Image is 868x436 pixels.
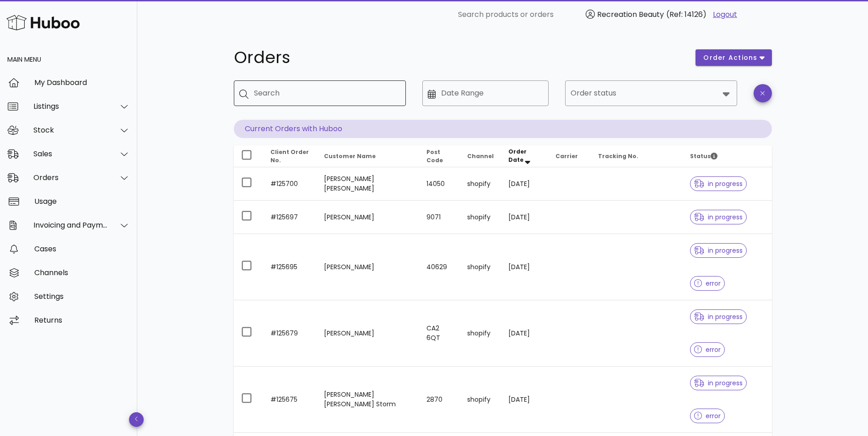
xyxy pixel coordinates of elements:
div: Usage [34,197,130,206]
a: Logout [713,9,737,20]
td: [DATE] [501,167,548,201]
td: [DATE] [501,234,548,300]
td: shopify [460,201,501,234]
span: error [694,413,721,419]
span: order actions [703,53,758,63]
span: Carrier [555,152,578,160]
td: [DATE] [501,201,548,234]
td: #125679 [263,300,317,367]
span: Order Date [508,148,527,164]
span: in progress [694,380,743,386]
td: CA2 6QT [419,300,460,367]
span: Post Code [426,148,443,164]
th: Order Date: Sorted descending. Activate to remove sorting. [501,145,548,167]
th: Customer Name [317,145,419,167]
span: Client Order No. [270,148,309,164]
div: Listings [33,102,108,111]
div: Sales [33,149,108,158]
span: in progress [694,247,743,254]
td: [PERSON_NAME] [PERSON_NAME] [317,167,419,201]
td: #125700 [263,167,317,201]
span: in progress [694,214,743,220]
td: [DATE] [501,367,548,433]
th: Tracking No. [591,145,683,167]
td: shopify [460,167,501,201]
h1: Orders [234,49,685,66]
div: Channels [34,268,130,277]
span: (Ref: 14126) [666,9,706,20]
p: Current Orders with Huboo [234,120,772,138]
span: in progress [694,314,743,320]
span: Tracking No. [598,152,638,160]
th: Status [683,145,772,167]
td: [PERSON_NAME] [317,234,419,300]
td: [PERSON_NAME] [317,300,419,367]
td: 2870 [419,367,460,433]
button: order actions [695,49,771,66]
div: Order status [565,80,737,106]
div: Cases [34,245,130,253]
div: Stock [33,126,108,134]
span: Channel [467,152,494,160]
td: 14050 [419,167,460,201]
div: Invoicing and Payments [33,221,108,229]
td: #125675 [263,367,317,433]
span: Recreation Beauty [597,9,664,20]
span: Customer Name [324,152,376,160]
td: shopify [460,234,501,300]
img: Huboo Logo [6,13,80,32]
div: My Dashboard [34,78,130,87]
div: Orders [33,173,108,182]
th: Client Order No. [263,145,317,167]
td: #125695 [263,234,317,300]
span: Status [690,152,717,160]
span: error [694,280,721,287]
span: error [694,346,721,353]
td: #125697 [263,201,317,234]
td: shopify [460,300,501,367]
td: 40629 [419,234,460,300]
span: in progress [694,181,743,187]
td: 9071 [419,201,460,234]
td: [PERSON_NAME] [PERSON_NAME] Storm [317,367,419,433]
th: Carrier [548,145,591,167]
td: [DATE] [501,300,548,367]
div: Returns [34,316,130,324]
th: Post Code [419,145,460,167]
div: Settings [34,292,130,301]
th: Channel [460,145,501,167]
td: [PERSON_NAME] [317,201,419,234]
td: shopify [460,367,501,433]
